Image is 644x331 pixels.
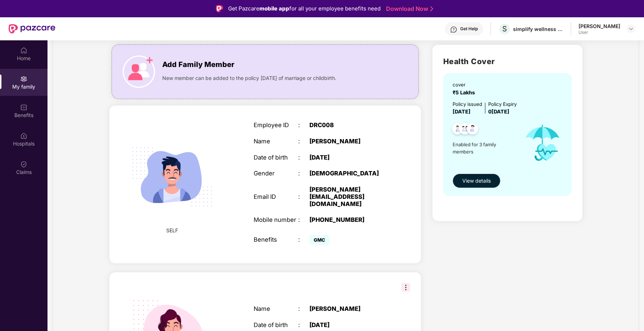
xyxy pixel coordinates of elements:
[254,305,298,313] div: Name
[216,5,223,12] img: Logo
[254,322,298,329] div: Date of birth
[309,122,388,129] div: DRC008
[298,305,309,313] div: :
[628,26,634,32] img: svg+xml;base64,PHN2ZyBpZD0iRHJvcGRvd24tMzJ4MzIiIHhtbG5zPSJodHRwOi8vd3d3LnczLm9yZy8yMDAwL3N2ZyIgd2...
[579,23,620,30] div: [PERSON_NAME]
[309,322,388,329] div: [DATE]
[488,100,517,108] div: Policy Expiry
[20,161,27,168] img: svg+xml;base64,PHN2ZyBpZD0iQ2xhaW0iIHhtbG5zPSJodHRwOi8vd3d3LnczLm9yZy8yMDAwL3N2ZyIgd2lkdGg9IjIwIi...
[298,138,309,145] div: :
[309,235,330,245] span: GMC
[453,81,478,89] div: cover
[259,5,289,12] strong: mobile app
[464,121,481,139] img: svg+xml;base64,PHN2ZyB4bWxucz0iaHR0cDovL3d3dy53My5vcmcvMjAwMC9zdmciIHdpZHRoPSI0OC45NDMiIGhlaWdodD...
[309,216,388,224] div: [PHONE_NUMBER]
[298,236,309,243] div: :
[462,177,491,185] span: View details
[453,141,517,156] span: Enabled for 3 family members
[228,4,381,13] div: Get Pazcare for all your employee benefits need
[430,5,433,13] img: Stroke
[460,26,478,32] div: Get Help
[309,154,388,161] div: [DATE]
[254,236,298,243] div: Benefits
[453,174,500,188] button: View details
[298,122,309,129] div: :
[254,138,298,145] div: Name
[254,170,298,177] div: Gender
[298,154,309,161] div: :
[453,100,482,108] div: Policy issued
[122,127,222,227] img: svg+xml;base64,PHN2ZyB4bWxucz0iaHR0cDovL3d3dy53My5vcmcvMjAwMC9zdmciIHdpZHRoPSIyMjQiIGhlaWdodD0iMT...
[309,170,388,177] div: [DEMOGRAPHIC_DATA]
[298,193,309,201] div: :
[450,26,457,33] img: svg+xml;base64,PHN2ZyBpZD0iSGVscC0zMngzMiIgeG1sbnM9Imh0dHA6Ly93d3cudzMub3JnLzIwMDAvc3ZnIiB3aWR0aD...
[517,116,568,170] img: icon
[20,132,27,139] img: svg+xml;base64,PHN2ZyBpZD0iSG9zcGl0YWxzIiB4bWxucz0iaHR0cDovL3d3dy53My5vcmcvMjAwMC9zdmciIHdpZHRoPS...
[254,122,298,129] div: Employee ID
[166,227,178,234] span: SELF
[309,186,388,207] div: [PERSON_NAME][EMAIL_ADDRESS][DOMAIN_NAME]
[502,24,507,33] span: S
[513,26,563,32] div: simplify wellness india private limited
[20,104,27,111] img: svg+xml;base64,PHN2ZyBpZD0iQmVuZWZpdHMiIHhtbG5zPSJodHRwOi8vd3d3LnczLm9yZy8yMDAwL3N2ZyIgd2lkdGg9Ij...
[298,216,309,224] div: :
[298,322,309,329] div: :
[443,55,572,67] h2: Health Cover
[123,55,155,88] img: icon
[449,121,467,139] img: svg+xml;base64,PHN2ZyB4bWxucz0iaHR0cDovL3d3dy53My5vcmcvMjAwMC9zdmciIHdpZHRoPSI0OC45NDMiIGhlaWdodD...
[453,108,471,115] span: [DATE]
[579,30,620,35] div: User
[20,47,27,54] img: svg+xml;base64,PHN2ZyBpZD0iSG9tZSIgeG1sbnM9Imh0dHA6Ly93d3cudzMub3JnLzIwMDAvc3ZnIiB3aWR0aD0iMjAiIG...
[162,74,336,82] span: New member can be added to the policy [DATE] of marriage or childbirth.
[254,154,298,161] div: Date of birth
[298,170,309,177] div: :
[386,5,431,13] a: Download Now
[20,75,27,82] img: svg+xml;base64,PHN2ZyB3aWR0aD0iMjAiIGhlaWdodD0iMjAiIHZpZXdCb3g9IjAgMCAyMCAyMCIgZmlsbD0ibm9uZSIgeG...
[9,24,55,33] img: New Pazcare Logo
[309,138,388,145] div: [PERSON_NAME]
[254,216,298,224] div: Mobile number
[254,193,298,201] div: Email ID
[453,89,478,95] span: ₹5 Lakhs
[309,305,388,313] div: [PERSON_NAME]
[488,108,509,115] span: 0[DATE]
[402,283,410,292] img: svg+xml;base64,PHN2ZyB3aWR0aD0iMzIiIGhlaWdodD0iMzIiIHZpZXdCb3g9IjAgMCAzMiAzMiIgZmlsbD0ibm9uZSIgeG...
[456,121,474,139] img: svg+xml;base64,PHN2ZyB4bWxucz0iaHR0cDovL3d3dy53My5vcmcvMjAwMC9zdmciIHdpZHRoPSI0OC45MTUiIGhlaWdodD...
[162,59,234,70] span: Add Family Member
